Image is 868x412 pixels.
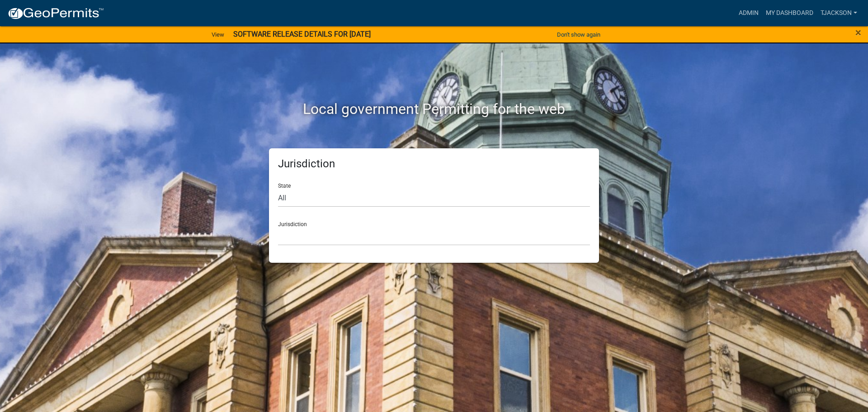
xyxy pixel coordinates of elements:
h2: Local government Permitting for the web [183,100,685,118]
button: Don't show again [553,27,604,42]
h5: Jurisdiction [278,157,590,170]
span: × [855,26,861,39]
a: Admin [735,5,762,22]
button: Close [855,27,861,38]
strong: SOFTWARE RELEASE DETAILS FOR [DATE] [233,30,371,38]
a: My Dashboard [762,5,817,22]
a: View [208,27,228,42]
a: TJackson [817,5,861,22]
